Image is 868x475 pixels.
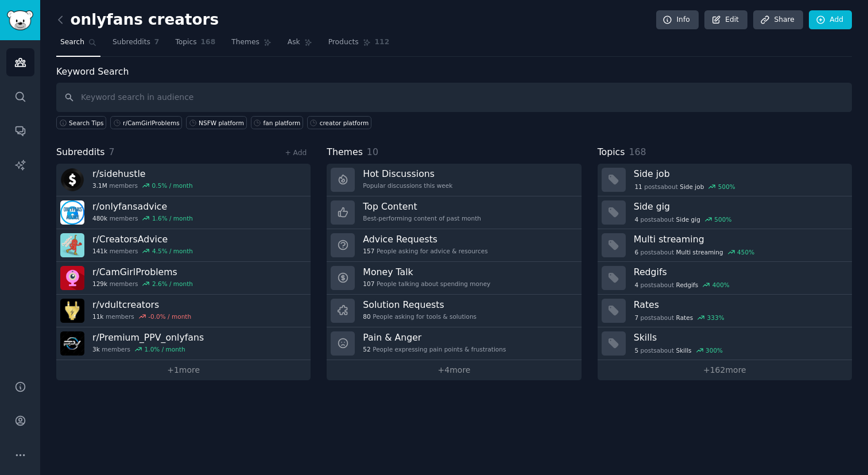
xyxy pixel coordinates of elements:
span: Side gig [676,215,700,223]
h2: onlyfans creators [56,11,219,29]
div: 450 % [737,248,754,256]
a: r/CamGirlProblems [110,116,182,129]
span: 5 [634,346,638,354]
input: Keyword search in audience [56,83,852,112]
h3: Solution Requests [363,299,476,311]
a: r/onlyfansadvice480kmembers1.6% / month [56,196,311,229]
span: 129k [92,280,107,288]
span: 4 [634,215,638,223]
span: Topics [598,145,625,160]
h3: Skills [634,331,844,343]
span: 11k [92,312,103,320]
h3: Advice Requests [363,233,487,245]
span: Themes [327,145,363,160]
span: Search [60,37,84,48]
div: post s about [634,345,724,356]
h3: Hot Discussions [363,168,452,180]
a: r/Premium_PPV_onlyfans3kmembers1.0% / month [56,327,311,360]
div: NSFW platform [199,119,244,127]
div: 0.5 % / month [152,181,193,190]
h3: r/ CreatorsAdvice [92,233,193,245]
a: Search [56,33,100,57]
h3: r/ vdultcreators [92,299,191,311]
div: post s about [634,214,733,225]
span: Skills [676,346,692,354]
span: 112 [375,37,390,48]
a: Pain & Anger52People expressing pain points & frustrations [327,327,581,360]
span: 6 [634,248,638,256]
span: 80 [363,312,370,320]
div: members [92,345,204,353]
span: 168 [629,146,646,157]
div: Best-performing content of past month [363,214,481,222]
img: vdultcreators [60,299,84,323]
span: Topics [175,37,196,48]
div: 500 % [718,183,735,191]
span: 107 [363,280,374,288]
span: 52 [363,345,370,353]
img: GummySearch logo [7,10,33,30]
a: Ask [284,33,316,57]
div: members [92,247,193,255]
span: Side job [680,183,704,191]
img: sidehustle [60,168,84,192]
a: Topics168 [171,33,219,57]
img: Premium_PPV_onlyfans [60,331,84,356]
a: Share [753,10,803,30]
a: Multi streaming6postsaboutMulti streaming450% [598,229,852,262]
h3: Pain & Anger [363,331,506,343]
a: Side gig4postsaboutSide gig500% [598,196,852,229]
a: r/vdultcreators11kmembers-0.0% / month [56,295,311,327]
div: members [92,312,191,320]
span: 168 [201,37,216,48]
a: r/sidehustle3.1Mmembers0.5% / month [56,164,311,196]
a: Side job11postsaboutSide job500% [598,164,852,196]
span: Themes [231,37,259,48]
h3: Top Content [363,200,481,213]
span: 157 [363,247,374,255]
div: post s about [634,247,755,257]
span: Products [328,37,359,48]
div: 400 % [712,281,730,289]
h3: r/ onlyfansadvice [92,200,193,213]
div: 333 % [707,314,724,322]
div: 1.6 % / month [152,214,193,222]
span: 7 [634,314,638,322]
a: Products112 [324,33,393,57]
a: Info [656,10,699,30]
div: r/CamGirlProblems [123,119,180,127]
h3: Side job [634,168,844,180]
h3: Redgifs [634,266,844,278]
a: Skills5postsaboutSkills300% [598,327,852,360]
div: -0.0 % / month [148,312,191,320]
div: post s about [634,312,726,323]
span: 7 [154,37,160,48]
span: Rates [676,314,693,322]
a: +1more [56,360,311,380]
div: People asking for tools & solutions [363,312,476,320]
div: Popular discussions this week [363,181,452,190]
a: Advice Requests157People asking for advice & resources [327,229,581,262]
a: Add [809,10,852,30]
a: NSFW platform [186,116,246,129]
span: Multi streaming [676,248,723,256]
div: members [92,214,193,222]
div: members [92,181,193,190]
h3: r/ CamGirlProblems [92,266,193,278]
span: 3k [92,345,100,353]
a: Subreddits7 [108,33,163,57]
span: Redgifs [676,281,699,289]
div: fan platform [263,119,301,127]
div: People talking about spending money [363,280,490,288]
a: Redgifs4postsaboutRedgifs400% [598,262,852,295]
a: r/CreatorsAdvice141kmembers4.5% / month [56,229,311,262]
h3: Rates [634,299,844,311]
a: +4more [327,360,581,380]
h3: r/ Premium_PPV_onlyfans [92,331,204,343]
img: CreatorsAdvice [60,233,84,257]
div: post s about [634,181,737,192]
span: Subreddits [56,145,105,160]
span: 10 [367,146,378,157]
div: 2.6 % / month [152,280,193,288]
span: 480k [92,214,107,222]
